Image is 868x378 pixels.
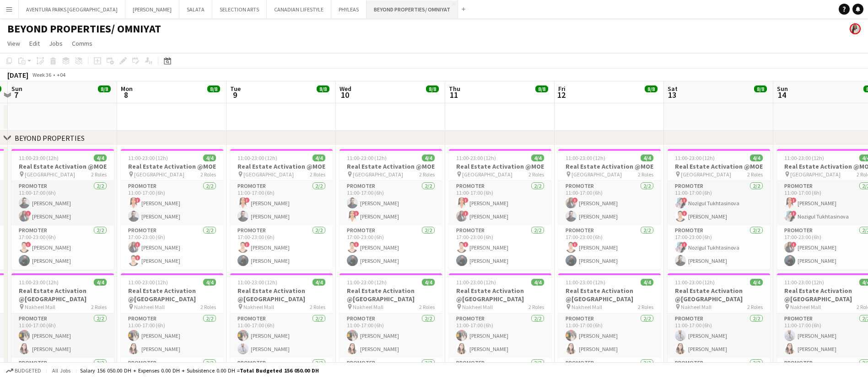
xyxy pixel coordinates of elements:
app-card-role: Promoter2/211:00-17:00 (6h)!Nozigul Tukhtasinova![PERSON_NAME] [668,181,770,225]
app-card-role: Promoter2/211:00-17:00 (6h)[PERSON_NAME][PERSON_NAME] [11,314,114,358]
app-card-role: Promoter2/211:00-17:00 (6h)[PERSON_NAME][PERSON_NAME] [340,314,442,358]
span: Thu [449,85,460,93]
h3: Real Estate Activation @[GEOGRAPHIC_DATA] [230,287,333,303]
a: View [4,37,24,49]
button: SALATA [179,0,212,18]
span: Comms [72,39,92,48]
span: 2 Roles [310,171,325,178]
span: 4/4 [531,279,544,286]
h3: Real Estate Activation @[GEOGRAPHIC_DATA] [668,287,770,303]
span: Sun [11,85,22,93]
span: 2 Roles [310,303,325,310]
app-card-role: Promoter2/211:00-17:00 (6h)[PERSON_NAME][PERSON_NAME] [230,314,333,358]
span: 11:00-23:00 (12h) [456,279,496,286]
app-card-role: Promoter2/211:00-17:00 (6h)![PERSON_NAME][PERSON_NAME] [121,181,223,225]
span: 8/8 [754,85,767,92]
div: +04 [57,71,65,78]
span: Total Budgeted 156 050.00 DH [240,367,319,374]
h3: Real Estate Activation @MOE [668,162,770,170]
app-card-role: Promoter2/217:00-23:00 (6h)![PERSON_NAME][PERSON_NAME] [558,225,661,270]
app-card-role: Promoter2/211:00-17:00 (6h)![PERSON_NAME][PERSON_NAME] [230,181,333,225]
app-card-role: Promoter2/211:00-17:00 (6h)[PERSON_NAME][PERSON_NAME] [121,314,223,358]
span: 2 Roles [747,171,763,178]
span: Nakheel Mall [243,303,274,310]
span: 11:00-23:00 (12h) [675,154,715,161]
span: 2 Roles [91,171,107,178]
div: 2 Jobs [317,93,331,100]
app-job-card: 11:00-23:00 (12h)4/4Real Estate Activation @MOE [GEOGRAPHIC_DATA]2 RolesPromoter2/211:00-17:00 (6... [121,149,223,270]
app-user-avatar: Ines de Puybaudet [850,23,861,34]
div: 2 Jobs [208,93,222,100]
span: ! [463,197,469,203]
span: ! [682,211,687,216]
div: [DATE] [7,70,28,80]
span: Week 36 [30,71,53,78]
span: ! [135,197,140,203]
span: 2 Roles [528,171,544,178]
span: All jobs [50,367,72,374]
span: ! [682,197,687,203]
app-job-card: 11:00-23:00 (12h)4/4Real Estate Activation @MOE [GEOGRAPHIC_DATA]2 RolesPromoter2/211:00-17:00 (6... [449,149,551,270]
span: [GEOGRAPHIC_DATA] [790,171,841,178]
span: Jobs [49,39,63,48]
span: 8/8 [317,85,329,92]
span: 11:00-23:00 (12h) [675,279,715,286]
div: 11:00-23:00 (12h)4/4Real Estate Activation @MOE [GEOGRAPHIC_DATA]2 RolesPromoter2/211:00-17:00 (6... [11,149,114,270]
span: ! [354,211,359,216]
button: Budgeted [5,366,43,376]
h1: BEYOND PROPERTIES/ OMNIYAT [7,22,161,36]
span: 4/4 [313,154,325,161]
span: 8 [119,90,133,100]
span: 13 [666,90,678,100]
span: 11:00-23:00 (12h) [566,154,605,161]
h3: Real Estate Activation @MOE [230,162,333,170]
span: 4/4 [313,279,325,286]
span: Edit [29,39,40,48]
app-job-card: 11:00-23:00 (12h)4/4Real Estate Activation @MOE [GEOGRAPHIC_DATA]2 RolesPromoter2/211:00-17:00 (6... [340,149,442,270]
h3: Real Estate Activation @[GEOGRAPHIC_DATA] [558,287,661,303]
span: 2 Roles [638,171,653,178]
app-card-role: Promoter2/211:00-17:00 (6h)[PERSON_NAME][PERSON_NAME] [668,314,770,358]
button: AVENTURA PARKS [GEOGRAPHIC_DATA] [19,0,125,18]
span: 11 [447,90,460,100]
app-job-card: 11:00-23:00 (12h)4/4Real Estate Activation @MOE [GEOGRAPHIC_DATA]2 RolesPromoter2/211:00-17:00 (6... [230,149,333,270]
app-card-role: Promoter2/211:00-17:00 (6h)[PERSON_NAME][PERSON_NAME] [558,314,661,358]
span: 11:00-23:00 (12h) [347,279,387,286]
span: [GEOGRAPHIC_DATA] [243,171,294,178]
span: Nakheel Mall [134,303,165,310]
span: 11:00-23:00 (12h) [19,154,59,161]
span: 2 Roles [528,303,544,310]
span: ! [244,197,250,203]
span: 8/8 [98,85,111,92]
span: 8/8 [426,85,439,92]
span: [GEOGRAPHIC_DATA] [134,171,184,178]
span: 7 [10,90,22,100]
span: 10 [338,90,351,100]
span: [GEOGRAPHIC_DATA] [571,171,622,178]
span: Sun [777,85,788,93]
h3: Real Estate Activation @MOE [11,162,114,170]
div: 2 Jobs [755,93,769,100]
span: Nakheel Mall [353,303,383,310]
button: SELECTION ARTS [212,0,267,18]
div: 11:00-23:00 (12h)4/4Real Estate Activation @MOE [GEOGRAPHIC_DATA]2 RolesPromoter2/211:00-17:00 (6... [558,149,661,270]
span: 11:00-23:00 (12h) [128,279,168,286]
span: [GEOGRAPHIC_DATA] [353,171,403,178]
span: 12 [557,90,566,100]
span: 4/4 [94,279,107,286]
span: Nakheel Mall [25,303,55,310]
div: 11:00-23:00 (12h)4/4Real Estate Activation @MOE [GEOGRAPHIC_DATA]2 RolesPromoter2/211:00-17:00 (6... [668,149,770,270]
span: [GEOGRAPHIC_DATA] [462,171,512,178]
span: ! [791,197,797,203]
span: ! [463,242,469,247]
span: [GEOGRAPHIC_DATA] [25,171,75,178]
app-card-role: Promoter2/211:00-17:00 (6h)[PERSON_NAME]![PERSON_NAME] [340,181,442,225]
h3: Real Estate Activation @[GEOGRAPHIC_DATA] [449,287,551,303]
h3: Real Estate Activation @[GEOGRAPHIC_DATA] [11,287,114,303]
span: ! [26,242,31,247]
span: ! [682,242,687,247]
span: 2 Roles [638,303,653,310]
